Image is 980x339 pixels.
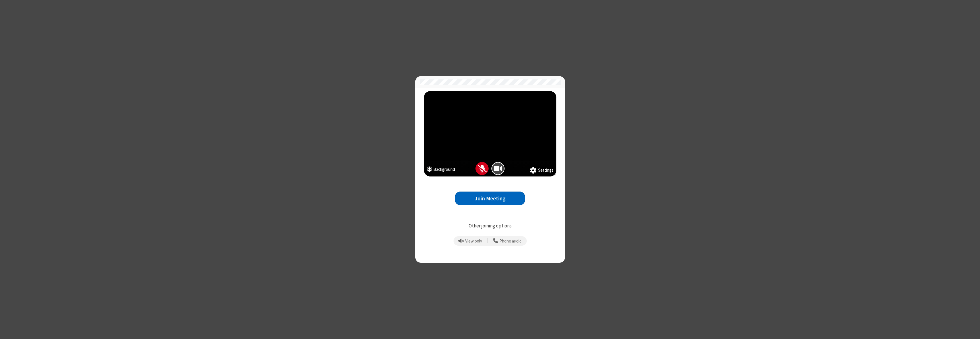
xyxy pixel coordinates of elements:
[455,192,525,206] button: Join Meeting
[465,239,482,244] span: View only
[499,239,522,244] span: Phone audio
[487,237,488,245] span: |
[424,222,556,230] p: Other joining options
[456,236,484,246] button: Prevent echo when there is already an active mic and speaker in the room.
[475,162,489,175] button: Mic is off
[427,166,455,174] button: Background
[491,236,524,246] button: Use your phone for mic and speaker while you view the meeting on this device.
[491,162,505,175] button: Camera is on
[530,167,554,174] button: Settings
